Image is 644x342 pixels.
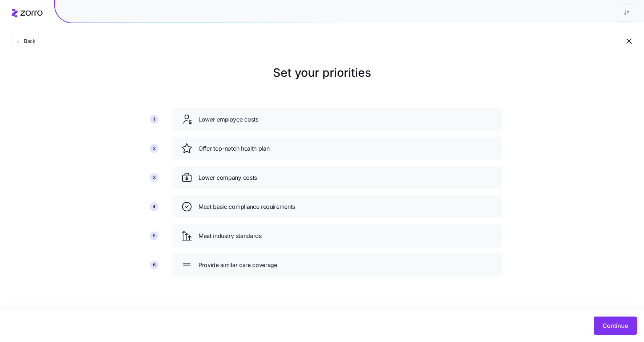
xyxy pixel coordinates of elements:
[198,231,262,240] span: Meet industry standards
[150,115,158,124] div: 1
[594,317,637,335] button: Continue
[142,64,502,81] h1: Set your priorities
[150,202,158,211] div: 4
[172,253,502,277] div: Provide similar care coverage
[198,144,269,153] span: Offer top-notch health plan
[603,321,628,330] span: Continue
[198,261,277,270] span: Provide similar care coverage
[198,202,295,211] span: Meet basic compliance requirements
[150,261,158,269] div: 6
[150,231,158,240] div: 5
[21,37,36,45] span: Back
[172,224,502,247] div: Meet industry standards
[150,144,158,153] div: 2
[198,115,258,124] span: Lower employee costs
[12,35,39,47] button: Back
[172,108,502,131] div: Lower employee costs
[198,173,257,182] span: Lower company costs
[172,166,502,189] div: Lower company costs
[172,137,502,160] div: Offer top-notch health plan
[172,195,502,218] div: Meet basic compliance requirements
[150,173,158,182] div: 3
